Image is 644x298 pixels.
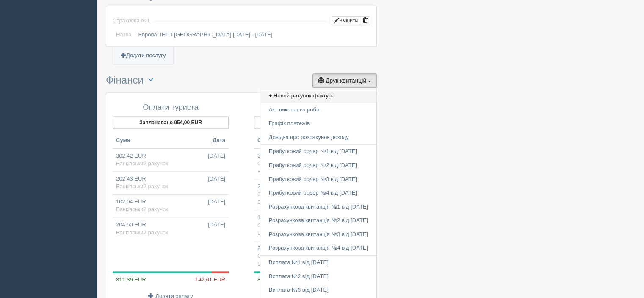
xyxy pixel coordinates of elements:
[147,17,150,24] span: 1
[208,198,225,206] span: [DATE]
[257,191,312,198] span: Оплата туроператору
[260,214,376,228] a: Розрахункова квитанція №2 від [DATE]
[116,183,168,189] span: Банківський рахунок
[135,30,370,40] td: Европа: ІНГО [GEOGRAPHIC_DATA] [DATE] - [DATE]
[257,160,312,167] span: Оплата туроператору
[195,276,229,284] span: 142,61 EUR
[254,103,370,112] h4: Наші витрати
[260,173,376,187] a: Прибутковий ордер №3 від [DATE]
[113,116,229,129] button: Заплановано 954,00 EUR
[260,270,376,284] a: Виплата №2 від [DATE]
[254,133,312,148] th: Сума
[260,145,376,159] a: Прибутковий ордер №1 від [DATE]
[208,221,225,229] span: [DATE]
[113,217,229,240] td: 204,50 EUR
[113,47,173,64] a: Додати послугу
[254,148,370,179] td: 302,42 EUR
[260,228,376,242] a: Розрахункова квитанція №3 від [DATE]
[260,283,376,297] a: Виплата №3 від [DATE]
[257,199,310,205] span: Банківський рахунок
[254,116,370,129] button: Заплановано 840,00 EUR
[260,256,376,270] a: Виплата №1 від [DATE]
[312,73,377,88] button: Друк квитанцій
[116,229,168,236] span: Банківський рахунок
[260,117,376,131] a: Графік платежів
[208,175,225,183] span: [DATE]
[260,103,376,117] a: Акт виконаних робіт
[113,133,171,148] th: Сума
[113,148,229,172] td: 302,42 EUR
[171,133,229,148] th: Дата
[208,152,225,160] span: [DATE]
[257,261,310,267] span: Банківський рахунок
[254,210,370,241] td: 102,04 EUR
[116,206,168,212] span: Банківський рахунок
[113,30,135,40] td: Назва
[254,276,287,283] span: 811,39 EUR
[260,200,376,214] a: Розрахункова квитанція №1 від [DATE]
[257,222,312,228] span: Оплата туроператору
[326,77,366,84] span: Друк квитанцій
[254,179,370,210] td: 202,43 EUR
[257,230,310,236] span: Банківський рахунок
[260,89,376,103] a: + Новий рахунок-фактура
[260,241,376,255] a: Розрахункова квитанція №4 від [DATE]
[260,159,376,173] a: Прибутковий ордер №2 від [DATE]
[254,241,370,271] td: 204,50 EUR
[113,194,229,217] td: 102,04 EUR
[257,168,310,175] span: Банківський рахунок
[113,276,146,283] span: 811,39 EUR
[332,16,360,25] button: Змінити
[106,73,377,88] h3: Фінанси
[260,131,376,145] a: Довідка про розрахунок доходу
[113,12,150,30] td: Страховка №
[116,160,168,167] span: Банківський рахунок
[113,103,229,112] h4: Оплати туриста
[257,253,312,259] span: Оплата туроператору
[113,171,229,194] td: 202,43 EUR
[260,186,376,200] a: Прибутковий ордер №4 від [DATE]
